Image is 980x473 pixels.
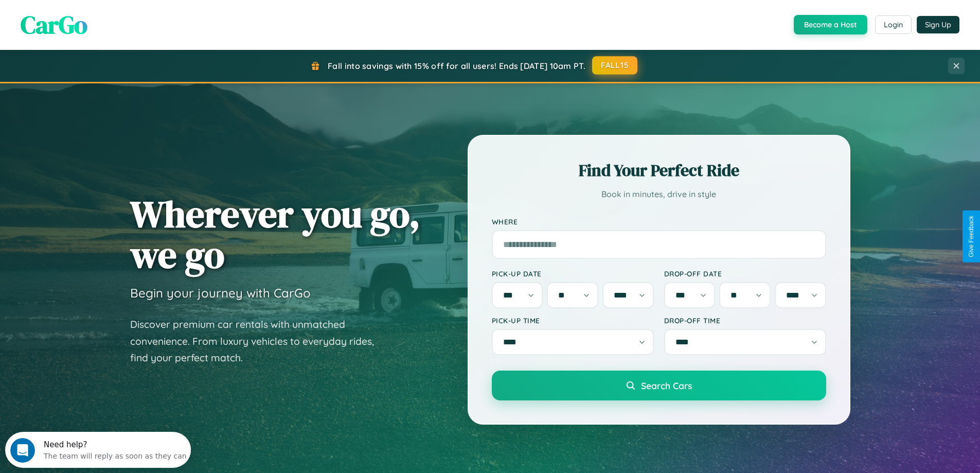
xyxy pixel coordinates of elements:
[492,187,826,202] p: Book in minutes, drive in style
[492,371,826,400] button: Search Cars
[492,217,826,226] label: Where
[130,316,387,366] p: Discover premium car rentals with unmatched convenience. From luxury vehicles to everyday rides, ...
[130,194,420,275] h1: Wherever you go, we go
[875,15,912,34] button: Login
[39,9,182,17] div: Need help?
[130,285,311,301] h3: Begin your journey with CarGo
[917,16,959,33] button: Sign Up
[664,269,826,278] label: Drop-off Date
[4,4,191,32] div: Open Intercom Messenger
[39,17,182,28] div: The team will reply as soon as they can
[492,159,826,182] h2: Find Your Perfect Ride
[5,432,191,468] iframe: Intercom live chat discovery launcher
[641,380,692,391] span: Search Cars
[664,316,826,325] label: Drop-off Time
[968,216,975,257] div: Give Feedback
[10,438,35,463] iframe: Intercom live chat
[794,15,867,34] button: Become a Host
[328,61,585,71] span: Fall into savings with 15% off for all users! Ends [DATE] 10am PT.
[492,316,654,325] label: Pick-up Time
[492,269,654,278] label: Pick-up Date
[592,56,637,75] button: FALL15
[21,8,87,42] span: CarGo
